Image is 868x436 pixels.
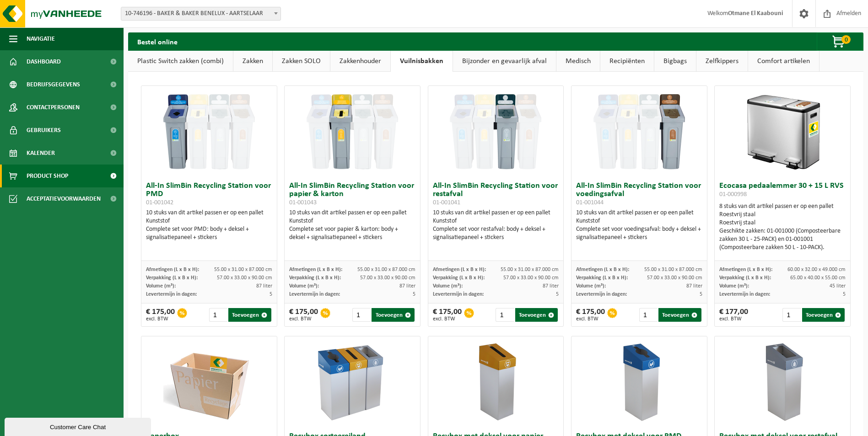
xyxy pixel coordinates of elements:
span: 57.00 x 33.00 x 90.00 cm [647,275,702,281]
button: 0 [817,32,863,51]
span: Volume (m³): [576,283,606,289]
div: Kunststof [576,217,702,225]
span: Acceptatievoorwaarden [27,187,101,210]
div: Kunststof [146,217,272,225]
h3: All-In SlimBin Recycling Station voor papier & karton [289,182,415,207]
img: 01-000670 [307,336,398,428]
span: Product Shop [27,165,68,187]
span: Afmetingen (L x B x H): [433,267,486,272]
span: 01-001041 [433,199,460,206]
div: 10 stuks van dit artikel passen er op een pallet [146,209,272,242]
span: 5 [700,292,702,297]
img: 01-000263 [163,336,255,428]
button: Toevoegen [802,308,845,322]
span: Afmetingen (L x B x H): [719,267,772,272]
span: Contactpersonen [27,96,80,119]
span: excl. BTW [146,316,175,322]
input: 1 [352,308,371,322]
input: 1 [639,308,658,322]
span: Verpakking (L x B x H): [146,275,198,281]
img: 02-014089 [737,336,828,428]
span: Bedrijfsgegevens [27,73,80,96]
span: excl. BTW [719,316,748,322]
span: Verpakking (L x B x H): [576,275,628,281]
span: 01-001043 [289,199,317,206]
button: Toevoegen [372,308,414,322]
span: Levertermijn in dagen: [146,292,197,297]
span: 60.00 x 32.00 x 49.000 cm [787,267,846,272]
span: 55.00 x 31.00 x 87.000 cm [357,267,415,272]
span: Verpakking (L x B x H): [433,275,485,281]
span: Afmetingen (L x B x H): [289,267,342,272]
a: Zakken SOLO [273,51,330,72]
input: 1 [209,308,227,322]
span: excl. BTW [433,316,462,322]
img: 02-014090 [593,336,685,428]
span: Verpakking (L x B x H): [719,275,771,281]
span: Levertermijn in dagen: [433,292,484,297]
span: 01-000998 [719,191,747,198]
span: 55.00 x 31.00 x 87.000 cm [214,267,272,272]
input: 1 [496,308,514,322]
span: Volume (m³): [719,283,749,289]
div: Geschikte zakken: 01-001000 (Composteerbare zakken 30 L - 25-PACK) en 01-001001 (Composteerbare z... [719,227,846,252]
div: Kunststof [433,217,559,225]
span: Verpakking (L x B x H): [289,275,341,281]
a: Plastic Switch zakken (combi) [128,51,233,72]
span: 57.00 x 33.00 x 90.00 cm [503,275,559,281]
iframe: chat widget [5,416,153,436]
div: Roestvrij staal [719,219,846,227]
span: Volume (m³): [433,283,463,289]
div: Complete set voor restafval: body + deksel + signalisatiepaneel + stickers [433,225,559,242]
a: Comfort artikelen [748,51,819,72]
span: excl. BTW [289,316,318,322]
h3: All-In SlimBin Recycling Station voor voedingsafval [576,182,702,207]
span: Afmetingen (L x B x H): [146,267,199,272]
span: Gebruikers [27,119,61,142]
a: Bigbags [654,51,696,72]
div: 8 stuks van dit artikel passen er op een pallet [719,202,846,252]
button: Toevoegen [228,308,271,322]
a: Vuilnisbakken [391,51,453,72]
span: 87 liter [256,283,272,289]
span: 87 liter [399,283,415,289]
span: Levertermijn in dagen: [576,292,627,297]
button: Toevoegen [515,308,558,322]
h3: All-In SlimBin Recycling Station voor restafval [433,182,559,207]
span: 01-001042 [146,199,173,206]
div: € 177,00 [719,308,748,322]
div: € 175,00 [289,308,318,322]
div: Roestvrij staal [719,211,846,219]
h3: All-In SlimBin Recycling Station voor PMD [146,182,272,207]
button: Toevoegen [658,308,701,322]
div: Kunststof [289,217,415,225]
img: 01-000998 [737,86,828,177]
span: 57.00 x 33.00 x 90.00 cm [217,275,272,281]
span: Levertermijn in dagen: [289,292,340,297]
div: 10 stuks van dit artikel passen er op een pallet [576,209,702,242]
a: Medisch [556,51,600,72]
input: 1 [782,308,801,322]
span: Volume (m³): [146,283,176,289]
span: Afmetingen (L x B x H): [576,267,629,272]
span: 45 liter [830,283,846,289]
span: 87 liter [686,283,702,289]
h3: Ecocasa pedaalemmer 30 + 15 L RVS [719,182,846,200]
span: 5 [270,292,272,297]
img: 02-014091 [450,336,541,428]
img: 01-001041 [450,86,541,177]
span: excl. BTW [576,316,605,322]
span: Dashboard [27,50,61,73]
span: 01-001044 [576,199,604,206]
span: 10-746196 - BAKER & BAKER BENELUX - AARTSELAAR [121,7,280,20]
span: 65.00 x 40.00 x 55.00 cm [790,275,846,281]
div: Complete set voor papier & karton: body + deksel + signalisatiepaneel + stickers [289,225,415,242]
div: 10 stuks van dit artikel passen er op een pallet [433,209,559,242]
span: Volume (m³): [289,283,319,289]
div: 10 stuks van dit artikel passen er op een pallet [289,209,415,242]
span: Navigatie [27,27,55,50]
a: Zakken [233,51,272,72]
img: 01-001043 [307,86,398,177]
span: 5 [843,292,846,297]
h2: Bestel online [128,32,187,50]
